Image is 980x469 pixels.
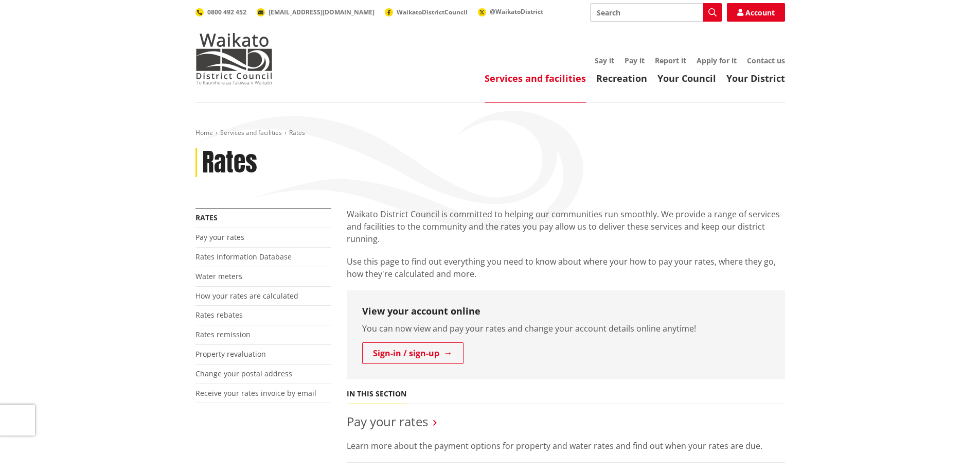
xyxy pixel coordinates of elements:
[195,128,213,137] a: Home
[655,56,686,65] a: Report it
[195,33,273,84] img: Waikato District Council - Te Kaunihera aa Takiwaa o Waikato
[289,128,305,137] span: Rates
[485,72,586,84] a: Services and facilities
[362,306,770,317] h3: View your account online
[195,310,243,320] a: Rates rebates
[362,342,464,364] a: Sign-in / sign-up
[362,322,770,335] p: You can now view and pay your rates and change your account details online anytime!
[195,213,218,222] a: Rates
[195,271,242,281] a: Water meters
[347,208,785,245] p: Waikato District Council is committed to helping our communities run smoothly. We provide a range...
[195,232,244,242] a: Pay your rates
[385,8,468,16] a: WaikatoDistrictCouncil
[490,7,543,16] span: @WaikatoDistrict
[202,148,257,178] h1: Rates
[590,3,722,22] input: Search input
[347,255,785,280] p: Use this page to find out everything you need to know about where your how to pay your rates, whe...
[347,390,406,398] h5: In this section
[347,440,785,452] p: Learn more about the payment options for property and water rates and find out when your rates ar...
[195,388,316,398] a: Receive your rates invoice by email
[747,56,785,65] a: Contact us
[195,8,246,16] a: 0800 492 452
[220,128,282,137] a: Services and facilities
[347,413,428,430] a: Pay your rates
[195,129,785,137] nav: breadcrumb
[697,56,737,65] a: Apply for it
[727,3,785,22] a: Account
[595,56,614,65] a: Say it
[207,8,246,16] span: 0800 492 452
[397,8,468,16] span: WaikatoDistrictCouncil
[195,291,298,301] a: How your rates are calculated
[726,72,785,84] a: Your District
[596,72,647,84] a: Recreation
[269,8,375,16] span: [EMAIL_ADDRESS][DOMAIN_NAME]
[195,252,292,262] a: Rates Information Database
[657,72,716,84] a: Your Council
[195,329,251,339] a: Rates remission
[195,369,292,378] a: Change your postal address
[195,349,266,359] a: Property revaluation
[257,8,375,16] a: [EMAIL_ADDRESS][DOMAIN_NAME]
[625,56,645,65] a: Pay it
[478,7,543,16] a: @WaikatoDistrict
